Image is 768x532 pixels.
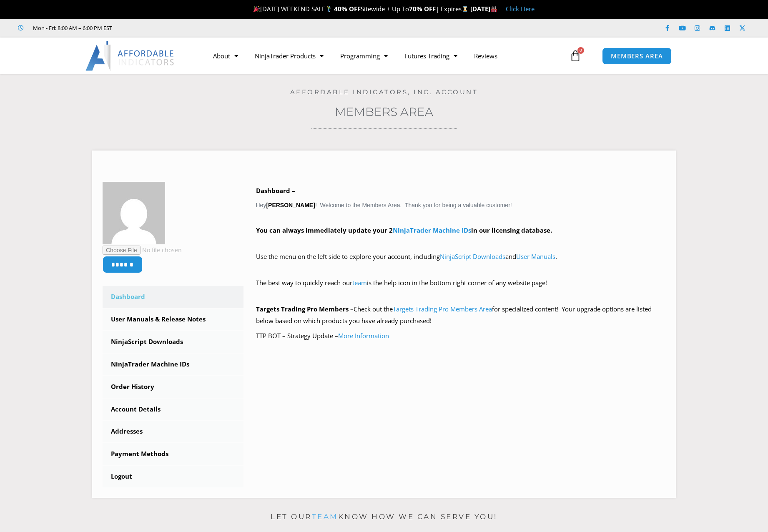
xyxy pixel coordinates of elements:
a: Programming [332,46,396,65]
a: team [312,512,338,521]
a: Click Here [506,5,535,13]
span: MEMBERS AREA [611,53,663,59]
a: Members Area [335,105,433,119]
p: Check out the for specialized content! Your upgrade options are listed below based on which produ... [256,304,666,327]
a: Dashboard [103,286,243,308]
a: NinjaScript Downloads [440,252,505,261]
strong: 70% OFF [409,5,436,13]
p: Let our know how we can serve you! [92,510,676,524]
p: Use the menu on the left side to explore your account, including and . [256,251,666,274]
img: LogoAI | Affordable Indicators – NinjaTrader [85,41,175,71]
a: Affordable Indicators, Inc. Account [290,88,478,96]
p: The best way to quickly reach our is the help icon in the bottom right corner of any website page! [256,277,666,301]
strong: Targets Trading Pro Members – [256,305,354,313]
p: TTP BOT – Strategy Update – [256,330,666,342]
nav: Account pages [103,286,243,487]
a: team [352,279,367,287]
a: More Information [338,331,389,340]
img: 🎉 [253,6,260,12]
a: Order History [103,376,243,398]
strong: 40% OFF [334,5,361,13]
a: User Manuals & Release Notes [103,309,243,330]
a: Logout [103,466,243,487]
iframe: Customer reviews powered by Trustpilot [124,24,249,32]
a: Targets Trading Pro Members Area [393,305,492,313]
strong: [DATE] [470,5,497,13]
a: About [205,46,246,65]
a: Addresses [103,421,243,442]
img: 🏭 [491,6,497,12]
a: Account Details [103,399,243,420]
a: NinjaTrader Products [246,46,332,65]
a: NinjaScript Downloads [103,331,243,353]
a: 0 [557,44,594,68]
a: NinjaTrader Machine IDs [103,354,243,375]
img: 06ff55a5b0eaf95e16e650e5a58f7014a0daa7be84368a156ded94ad01bb0b9f [103,182,165,244]
b: Dashboard – [256,186,295,195]
span: 0 [577,47,584,54]
strong: You can always immediately update your 2 in our licensing database. [256,226,552,234]
a: MEMBERS AREA [602,48,672,65]
a: NinjaTrader Machine IDs [393,226,471,234]
a: User Manuals [516,252,555,261]
strong: [PERSON_NAME] [266,202,315,208]
div: Hey ! Welcome to the Members Area. Thank you for being a valuable customer! [256,185,666,341]
a: Futures Trading [396,46,466,65]
nav: Menu [205,46,567,65]
a: Reviews [466,46,506,65]
img: 🏌️‍♂️ [326,6,332,12]
a: Payment Methods [103,443,243,465]
span: [DATE] WEEKEND SALE Sitewide + Up To | Expires [251,5,470,13]
span: Mon - Fri: 8:00 AM – 6:00 PM EST [31,23,112,33]
img: ⌛ [462,6,468,12]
